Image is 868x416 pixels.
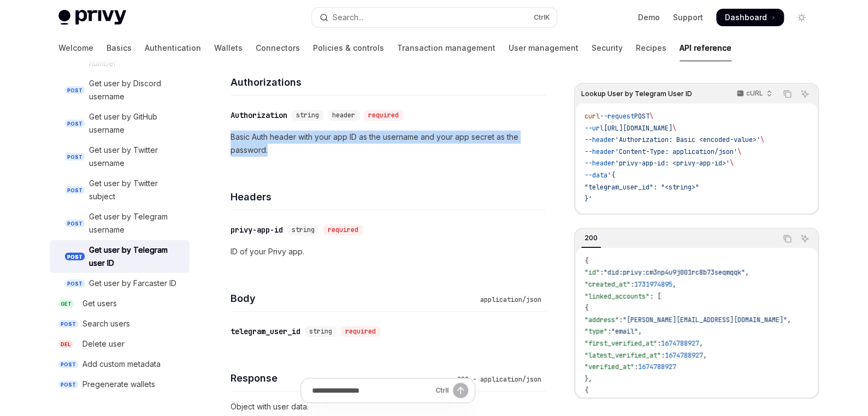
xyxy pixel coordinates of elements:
span: "created_at" [584,280,630,289]
span: string [309,327,332,336]
span: : [634,362,638,371]
span: "first_verified_at" [584,339,657,348]
span: : [600,268,604,277]
a: Transaction management [397,35,495,61]
span: POST [58,320,78,328]
p: Basic Auth header with your app ID as the username and your app secret as the password. [231,130,546,157]
span: POST [65,86,85,94]
span: , [672,280,676,289]
span: POST [65,153,85,161]
span: curl [584,112,600,121]
span: , [745,268,749,277]
span: { [584,386,588,395]
a: Recipes [636,35,666,61]
span: POST [65,120,85,128]
span: "telegram_user_id": "<string>" [584,183,699,192]
span: 'Content-Type: application/json' [615,147,737,156]
span: : [657,339,661,348]
span: "verified_at" [584,362,634,371]
button: Copy the contents from the code block [780,231,794,246]
a: Connectors [256,35,300,61]
div: Get user by Twitter subject [89,177,183,203]
span: POST [634,112,649,121]
div: Authorization [231,110,287,121]
img: light logo [58,10,126,25]
div: Get user by Twitter username [89,144,183,170]
a: Security [592,35,623,61]
div: Get users [82,297,117,310]
span: "did:privy:cm3np4u9j001rc8b73seqmqqk" [604,268,745,277]
span: "email" [611,327,638,336]
a: Policies & controls [313,35,384,61]
span: : [607,327,611,336]
div: 200 [581,231,601,245]
a: POSTGet user by Telegram username [50,207,190,240]
span: , [787,316,791,324]
h4: Response [231,371,453,385]
a: User management [509,35,578,61]
div: Get user by GitHub username [89,110,183,136]
p: cURL [746,89,763,98]
span: [URL][DOMAIN_NAME] [604,124,672,133]
span: "address" [584,316,619,324]
div: Get user by Discord username [89,77,183,103]
a: POSTGet user by Discord username [50,74,190,106]
a: GETGet users [50,294,190,313]
span: }' [584,194,592,203]
span: 'Authorization: Basic <encoded-value>' [615,135,760,144]
span: 1731974895 [634,280,672,289]
a: Wallets [214,35,243,61]
a: Demo [638,12,660,23]
button: Copy the contents from the code block [780,87,794,101]
div: required [323,224,363,235]
div: telegram_user_id [231,326,300,337]
div: required [364,110,403,121]
div: 200 - application/json [453,374,546,385]
a: POSTSearch users [50,314,190,334]
div: Search... [333,11,363,24]
a: POSTGet user by GitHub username [50,107,190,140]
button: cURL [730,85,777,103]
span: 1674788927 [638,362,676,371]
span: 1674788927 [665,351,703,360]
span: --header [584,147,615,156]
span: \ [730,159,734,168]
a: Authentication [145,35,201,61]
span: "type" [584,327,607,336]
a: POSTGet user by Farcaster ID [50,274,190,293]
span: : [619,316,623,324]
span: \ [672,124,676,133]
div: required [341,326,380,337]
span: Ctrl K [534,13,550,22]
div: application/json [476,294,546,305]
span: GET [58,300,74,308]
span: 'privy-app-id: <privy-app-id>' [615,159,730,168]
button: Ask AI [798,87,812,101]
a: POSTPregenerate wallets [50,375,190,394]
a: Basics [107,35,132,61]
div: Delete user [82,337,125,350]
a: POSTGet user by Twitter subject [50,174,190,206]
a: Dashboard [716,9,784,26]
div: Pregenerate wallets [82,378,155,391]
span: string [292,225,315,234]
span: , [699,339,703,348]
span: --data [584,171,607,180]
span: POST [58,381,78,389]
span: "latest_verified_at" [584,351,661,360]
button: Open search [312,8,557,27]
span: '{ [607,171,615,180]
span: { [584,304,588,312]
p: ID of your Privy app. [231,245,546,258]
span: --url [584,124,604,133]
span: POST [65,253,85,261]
a: POSTAdd custom metadata [50,354,190,374]
h4: Body [231,291,476,306]
span: : [630,280,634,289]
a: Support [673,12,703,23]
span: --header [584,159,615,168]
a: POSTGet user by Twitter username [50,140,190,173]
span: \ [649,112,653,121]
span: POST [65,280,85,288]
span: Dashboard [725,12,767,23]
